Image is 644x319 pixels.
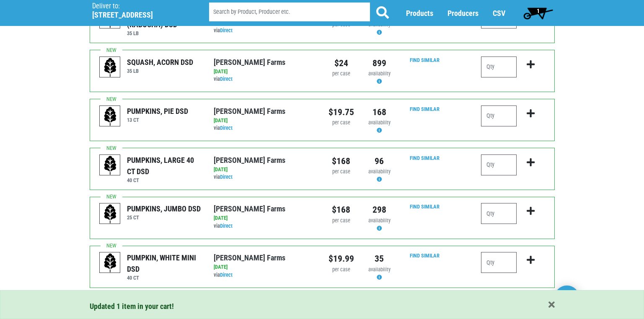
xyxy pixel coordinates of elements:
[220,272,233,278] a: Direct
[220,76,233,82] a: Direct
[328,266,354,274] div: per case
[214,75,316,83] div: via
[100,155,121,176] img: placeholder-variety-43d6402dacf2d531de610a020419775a.svg
[520,5,557,21] a: 1
[368,119,391,126] span: availability
[127,154,201,177] div: PUMPKINS, LARGE 40 CT DSD
[220,27,233,33] a: Direct
[100,57,121,78] img: placeholder-variety-43d6402dacf2d531de610a020419775a.svg
[92,2,188,10] p: Deliver to:
[220,174,233,180] a: Direct
[493,9,505,18] a: CSV
[410,57,440,63] a: Find Similar
[127,105,188,117] div: PUMPKINS, PIE DSD
[537,8,540,14] span: 1
[328,119,354,127] div: per case
[481,203,517,224] input: Qty
[100,106,121,127] img: placeholder-variety-43d6402dacf2d531de610a020419775a.svg
[214,156,285,165] a: [PERSON_NAME] Farms
[328,168,354,176] div: per case
[127,57,193,68] div: SQUASH, ACORN DSD
[406,9,433,18] a: Products
[328,217,354,225] div: per case
[214,27,316,35] div: via
[368,168,391,175] span: availability
[481,105,517,126] input: Qty
[368,70,391,77] span: availability
[127,214,201,221] h6: 25 CT
[127,275,201,281] h6: 40 CT
[92,10,188,20] h5: [STREET_ADDRESS]
[214,222,316,230] div: via
[214,263,316,271] div: [DATE]
[100,252,121,273] img: placeholder-variety-43d6402dacf2d531de610a020419775a.svg
[214,58,285,67] a: [PERSON_NAME] Farms
[328,105,354,119] div: $19.75
[220,223,233,229] a: Direct
[209,3,370,21] input: Search by Product, Producer etc.
[367,105,392,119] div: 168
[214,166,316,174] div: [DATE]
[328,203,354,216] div: $168
[447,9,478,18] a: Producers
[214,124,316,132] div: via
[328,154,354,168] div: $168
[367,203,392,216] div: 298
[410,106,440,112] a: Find Similar
[127,30,201,36] h6: 35 LB
[100,203,121,224] img: placeholder-variety-43d6402dacf2d531de610a020419775a.svg
[328,70,354,78] div: per case
[127,117,188,123] h6: 13 CT
[127,177,201,183] h6: 40 CT
[127,68,193,74] h6: 35 LB
[367,154,392,168] div: 96
[127,252,201,275] div: PUMPKIN, WHITE MINI DSD
[214,107,285,116] a: [PERSON_NAME] Farms
[481,252,517,273] input: Qty
[127,203,201,214] div: PUMPKINS, JUMBO DSD
[410,203,440,210] a: Find Similar
[481,154,517,175] input: Qty
[214,204,285,213] a: [PERSON_NAME] Farms
[368,266,391,273] span: availability
[410,155,440,161] a: Find Similar
[368,217,391,224] span: availability
[214,117,316,125] div: [DATE]
[328,57,354,70] div: $24
[367,252,392,265] div: 35
[220,125,233,131] a: Direct
[90,301,555,312] div: Updated 1 item in your cart!
[214,214,316,222] div: [DATE]
[214,271,316,279] div: via
[481,57,517,77] input: Qty
[214,253,285,262] a: [PERSON_NAME] Farms
[214,173,316,181] div: via
[367,57,392,70] div: 899
[214,68,316,76] div: [DATE]
[328,252,354,265] div: $19.99
[410,252,440,259] a: Find Similar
